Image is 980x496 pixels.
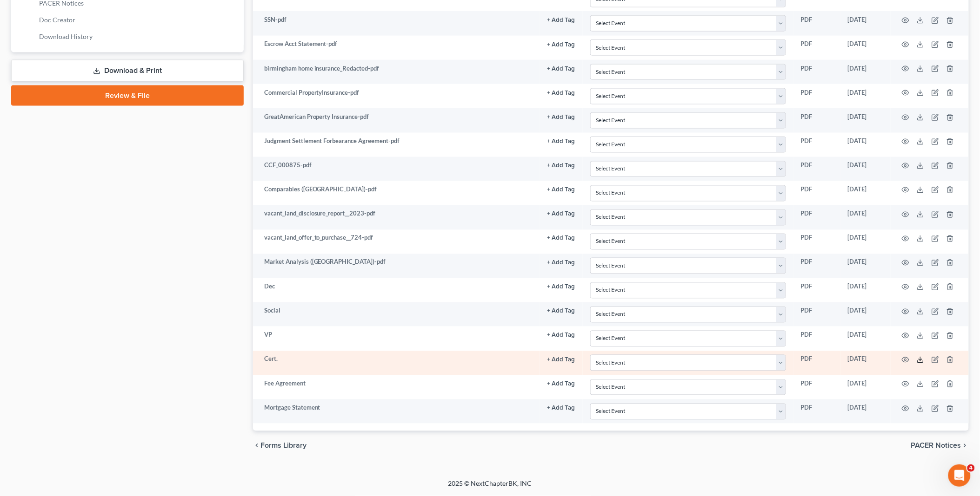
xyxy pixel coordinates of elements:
[961,442,969,450] i: chevron_right
[547,308,575,314] button: + Add Tag
[547,88,575,97] a: + Add Tag
[547,17,575,23] button: + Add Tag
[793,84,840,108] td: PDF
[225,479,755,496] div: 2025 © NextChapterBK, INC
[547,234,575,242] a: + Add Tag
[793,375,840,399] td: PDF
[253,205,540,229] td: vacant_land_disclosure_report__2023-pdf
[253,133,540,157] td: Judgment Settlement Forbearance Agreement-pdf
[547,405,575,411] button: + Add Tag
[253,326,540,351] td: VP
[840,205,891,229] td: [DATE]
[840,11,891,35] td: [DATE]
[840,326,891,351] td: [DATE]
[793,181,840,205] td: PDF
[547,42,575,48] button: + Add Tag
[840,181,891,205] td: [DATE]
[840,351,891,375] td: [DATE]
[840,375,891,399] td: [DATE]
[11,85,244,106] a: Review & File
[840,254,891,278] td: [DATE]
[911,442,961,450] span: PACER Notices
[253,230,540,254] td: vacant_land_offer_to_purchase__724-pdf
[547,185,575,194] a: + Add Tag
[547,381,575,387] button: + Add Tag
[547,187,575,193] button: + Add Tag
[39,16,75,24] span: Doc Creator
[260,442,307,450] span: Forms Library
[547,355,575,364] a: + Add Tag
[39,33,93,40] span: Download History
[793,326,840,351] td: PDF
[840,36,891,60] td: [DATE]
[840,399,891,424] td: [DATE]
[793,230,840,254] td: PDF
[547,138,575,144] button: + Add Tag
[840,230,891,254] td: [DATE]
[547,90,575,96] button: + Add Tag
[547,161,575,170] a: + Add Tag
[547,112,575,121] a: + Add Tag
[547,39,575,48] a: + Add Tag
[253,108,540,132] td: GreatAmerican Property Insurance-pdf
[547,114,575,120] button: + Add Tag
[547,331,575,339] a: + Add Tag
[253,278,540,302] td: Dec
[253,351,540,375] td: Cert.
[32,28,244,45] a: Download History
[547,258,575,267] a: + Add Tag
[547,333,575,339] button: + Add Tag
[547,15,575,24] a: + Add Tag
[840,157,891,181] td: [DATE]
[793,133,840,157] td: PDF
[547,66,575,72] button: + Add Tag
[793,108,840,132] td: PDF
[547,137,575,145] a: + Add Tag
[547,357,575,363] button: + Add Tag
[253,157,540,181] td: CCF_000875-pdf
[253,302,540,326] td: Social
[253,442,307,450] button: chevron_left Forms Library
[547,284,575,290] button: + Add Tag
[911,442,969,450] button: PACER Notices chevron_right
[547,404,575,412] a: + Add Tag
[32,12,244,28] a: Doc Creator
[793,157,840,181] td: PDF
[253,11,540,35] td: SSN-pdf
[253,181,540,205] td: Comparables ([GEOGRAPHIC_DATA])-pdf
[967,464,975,472] span: 4
[253,36,540,60] td: Escrow Acct Statement-pdf
[840,84,891,108] td: [DATE]
[793,351,840,375] td: PDF
[793,399,840,424] td: PDF
[793,205,840,229] td: PDF
[253,84,540,108] td: Commercial PropertyInsurance-pdf
[547,211,575,217] button: + Add Tag
[547,235,575,241] button: + Add Tag
[11,60,244,82] a: Download & Print
[547,209,575,218] a: + Add Tag
[793,278,840,302] td: PDF
[253,399,540,424] td: Mortgage Statement
[253,254,540,278] td: Market Analysis ([GEOGRAPHIC_DATA])-pdf
[253,60,540,84] td: birmingham home insurance_Redacted-pdf
[253,375,540,399] td: Fee Agreement
[253,442,260,450] i: chevron_left
[793,302,840,326] td: PDF
[547,307,575,315] a: + Add Tag
[547,379,575,388] a: + Add Tag
[948,464,971,487] iframe: Intercom live chat
[547,282,575,291] a: + Add Tag
[793,60,840,84] td: PDF
[547,260,575,266] button: + Add Tag
[840,302,891,326] td: [DATE]
[793,36,840,60] td: PDF
[547,64,575,73] a: + Add Tag
[793,254,840,278] td: PDF
[793,11,840,35] td: PDF
[840,133,891,157] td: [DATE]
[840,60,891,84] td: [DATE]
[840,108,891,132] td: [DATE]
[840,278,891,302] td: [DATE]
[547,163,575,169] button: + Add Tag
